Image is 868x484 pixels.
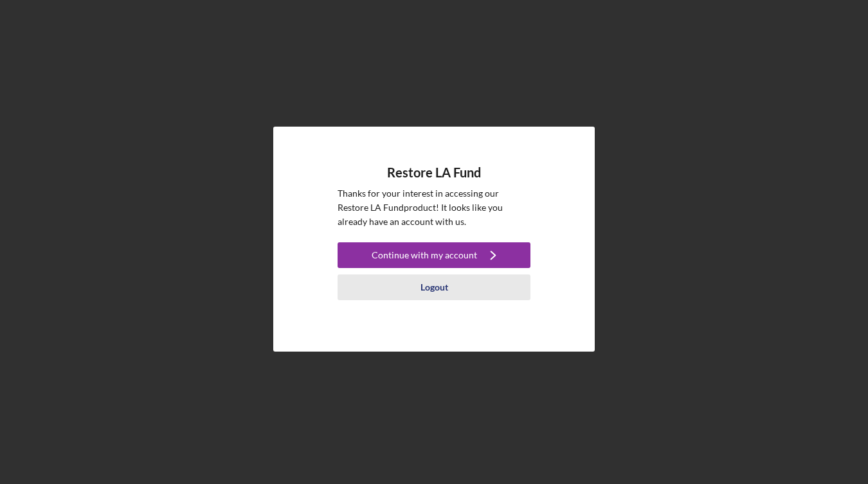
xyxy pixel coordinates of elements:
button: Continue with my account [338,242,530,268]
h4: Restore LA Fund [387,165,481,180]
div: Logout [420,274,448,300]
p: Thanks for your interest in accessing our Restore LA Fund product! It looks like you already have... [338,186,530,229]
div: Continue with my account [372,242,477,268]
button: Logout [338,274,530,300]
a: Continue with my account [338,242,530,271]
